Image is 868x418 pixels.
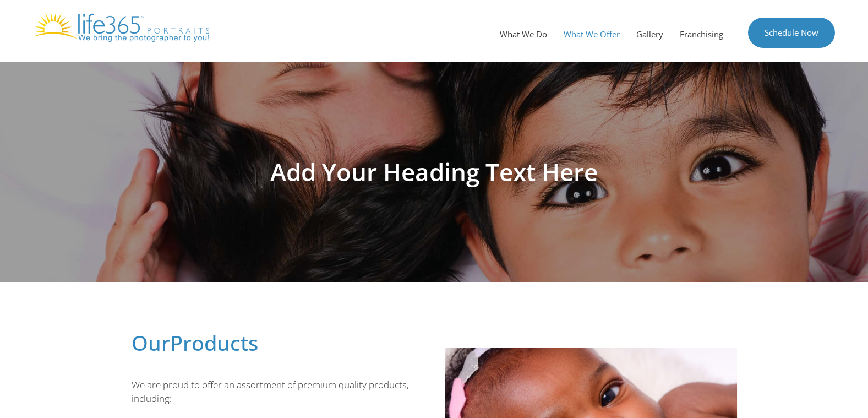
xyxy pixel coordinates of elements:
[132,328,170,357] span: Our
[33,11,209,42] img: Life365
[628,18,672,51] a: Gallery
[492,18,555,51] a: What We Do
[555,18,628,51] a: What We Offer
[170,328,258,357] span: Products
[132,378,423,406] p: We are proud to offer an assortment of premium quality products, including:
[126,160,743,184] h1: Add Your Heading Text Here
[672,18,731,51] a: Franchising
[748,18,835,48] a: Schedule Now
